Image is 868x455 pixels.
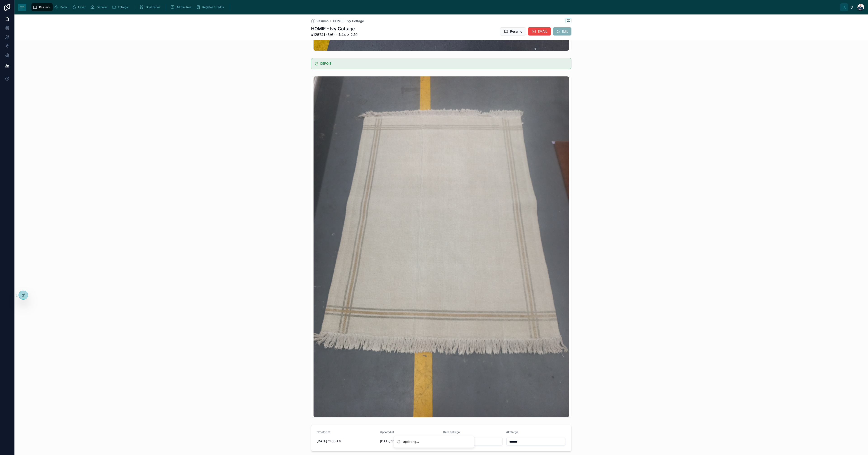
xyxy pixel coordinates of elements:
span: [DATE] 3:51 PM [380,439,440,443]
span: #125741 (5/6) - 1.44 x 2.10 [311,32,358,37]
span: Updated at [380,430,394,434]
h5: DEPOIS [320,62,568,65]
a: HOMIE - Ivy Cottage [333,19,364,23]
a: Resumo [31,3,53,11]
span: Entregar [118,5,129,9]
div: Updating... [403,440,419,444]
span: Resumo [510,29,522,34]
span: [DATE] 11:05 AM [317,439,376,443]
span: Resumo [39,5,50,9]
a: Finalizados [138,3,163,11]
a: Resumo [311,19,328,23]
span: Embalar [97,5,107,9]
span: Registos Errados [202,5,224,9]
a: Admin Area [169,3,195,11]
span: Lavar [78,5,86,9]
h1: HOMIE - Ivy Cottage [311,26,358,32]
img: 17597609972465066958163166732646.jpg [314,76,569,417]
a: Bater [53,3,71,11]
img: App logo [18,4,26,11]
a: Embalar [89,3,110,11]
span: Bater [60,5,67,9]
span: Finalizados [146,5,160,9]
button: Resumo [500,27,526,36]
span: Resumo [316,19,328,23]
div: scrollable content [30,2,840,12]
span: Data Entrega [443,430,460,434]
a: Registos Errados [195,3,227,11]
span: EMAIL [538,29,547,34]
span: Created at [317,430,330,434]
span: #Entrega [506,430,518,434]
a: Entregar [110,3,132,11]
a: Lavar [71,3,89,11]
button: EMAIL [528,27,551,36]
span: Admin Area [177,5,191,9]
